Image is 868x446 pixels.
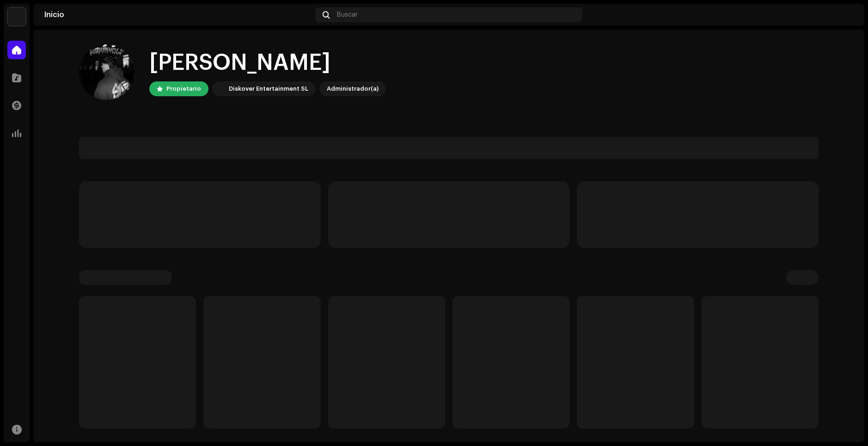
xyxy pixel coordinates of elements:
span: Buscar [337,11,358,19]
img: 297a105e-aa6c-4183-9ff4-27133c00f2e2 [214,83,225,94]
div: Propietario [166,83,201,94]
div: Inicio [44,11,312,19]
div: Diskover Entertainment SL [229,83,308,94]
img: 297a105e-aa6c-4183-9ff4-27133c00f2e2 [7,7,26,26]
img: 793d2227-510d-4336-9692-c9da684086ee [838,7,853,22]
div: Administrador(a) [327,83,379,94]
img: 793d2227-510d-4336-9692-c9da684086ee [79,44,134,100]
div: [PERSON_NAME] [149,48,386,78]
